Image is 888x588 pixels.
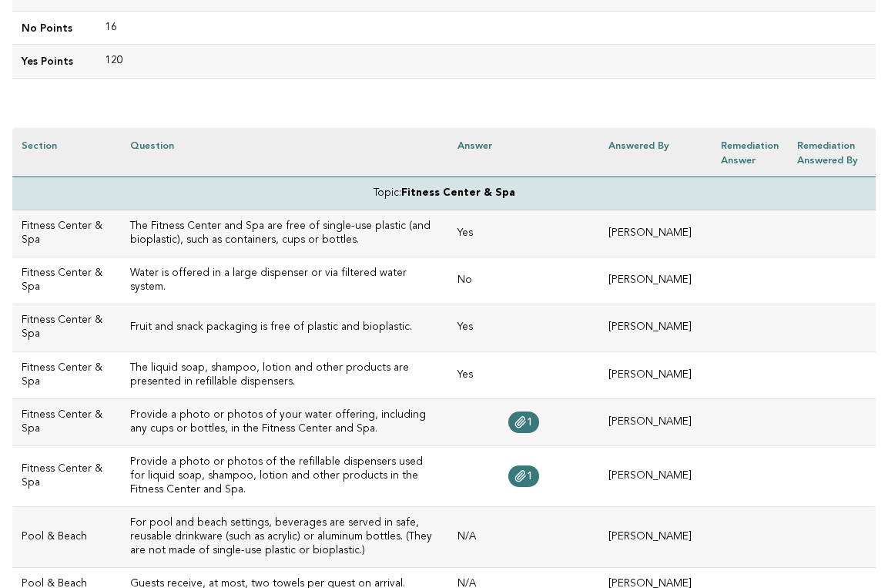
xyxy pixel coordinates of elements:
[448,507,599,568] td: N/A
[599,351,712,398] td: [PERSON_NAME]
[130,220,439,247] h3: The Fitness Center and Spa are free of single-use plastic (and bioplastic), such as containers, c...
[712,128,788,177] th: Remediation Answer
[508,465,539,487] a: 1
[12,45,96,78] td: Yes Points
[599,445,712,506] td: [PERSON_NAME]
[599,210,712,257] td: [PERSON_NAME]
[12,507,121,568] td: Pool & Beach
[12,128,121,177] th: Section
[448,210,599,257] td: Yes
[130,321,439,334] h3: Fruit and snack packaging is free of plastic and bioplastic.
[121,128,448,177] th: Question
[599,398,712,445] td: [PERSON_NAME]
[12,210,121,257] td: Fitness Center & Spa
[12,12,96,45] td: No Points
[96,12,876,45] td: 16
[527,471,533,482] span: 1
[130,455,439,497] h3: Provide a photo or photos of the refillable dispensers used for liquid soap, shampoo, lotion and ...
[788,128,876,177] th: Remediation Answered by
[130,267,439,294] h3: Water is offered in a large dispenser or via filtered water system.
[448,257,599,304] td: No
[12,445,121,506] td: Fitness Center & Spa
[599,128,712,177] th: Answered by
[12,304,121,351] td: Fitness Center & Spa
[12,398,121,445] td: Fitness Center & Spa
[12,176,876,210] td: Topic:
[130,361,439,389] h3: The liquid soap, shampoo, lotion and other products are presented in refillable dispensers.
[448,351,599,398] td: Yes
[448,304,599,351] td: Yes
[448,128,599,177] th: Answer
[12,351,121,398] td: Fitness Center & Spa
[599,304,712,351] td: [PERSON_NAME]
[527,417,533,428] span: 1
[12,257,121,304] td: Fitness Center & Spa
[401,188,515,198] strong: Fitness Center & Spa
[130,516,439,558] h3: For pool and beach settings, beverages are served in safe, reusable drinkware (such as acrylic) o...
[599,507,712,568] td: [PERSON_NAME]
[599,257,712,304] td: [PERSON_NAME]
[130,408,439,436] h3: Provide a photo or photos of your water offering, including any cups or bottles, in the Fitness C...
[508,412,539,433] a: 1
[96,45,876,78] td: 120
